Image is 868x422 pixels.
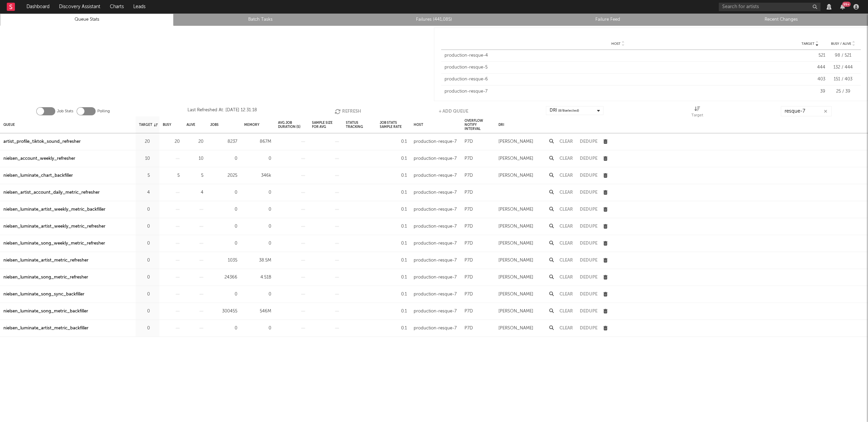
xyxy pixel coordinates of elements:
[139,307,150,315] div: 0
[559,309,573,313] button: Clear
[559,224,573,229] button: Clear
[558,107,579,115] span: ( 8 / 8 selected)
[210,273,237,282] div: 24366
[580,326,597,330] button: Dedupe
[335,106,361,116] button: Refresh
[559,292,573,296] button: Clear
[380,172,407,180] div: 0.1
[498,206,533,214] div: [PERSON_NAME]
[691,106,703,119] div: Target
[163,138,180,146] div: 20
[244,223,271,231] div: 0
[139,138,150,146] div: 20
[244,307,271,315] div: 546M
[3,117,15,132] div: Queue
[210,189,237,197] div: 0
[188,106,257,116] div: Last Refreshed At: [DATE] 12:31:18
[829,88,857,95] div: 25 / 39
[795,64,825,71] div: 444
[465,155,473,163] div: P7D
[439,106,468,116] button: + Add Queue
[3,307,88,315] a: nielsen_luminate_song_metric_backfiller
[139,206,150,214] div: 0
[498,239,533,248] div: [PERSON_NAME]
[3,324,88,332] a: nielsen_luminate_artist_metric_backfiller
[210,239,237,248] div: 0
[580,190,597,195] button: Dedupe
[465,117,492,132] div: Overflow Notify Interval
[580,224,597,229] button: Dedupe
[414,273,457,282] div: production-resque-7
[580,309,597,313] button: Dedupe
[278,117,305,132] div: Avg Job Duration (s)
[57,107,73,115] label: Job Stats
[210,172,237,180] div: 2025
[244,324,271,332] div: 0
[244,273,271,282] div: 4.51B
[559,275,573,280] button: Clear
[380,155,407,163] div: 0.1
[465,239,473,248] div: P7D
[559,207,573,212] button: Clear
[380,290,407,299] div: 0.1
[559,156,573,161] button: Clear
[580,156,597,161] button: Dedupe
[244,189,271,197] div: 0
[580,292,597,296] button: Dedupe
[139,290,150,299] div: 0
[498,324,533,332] div: [PERSON_NAME]
[139,172,150,180] div: 5
[445,88,791,95] div: production-resque-7
[139,155,150,163] div: 10
[829,76,857,83] div: 151 / 403
[380,138,407,146] div: 0.1
[3,172,73,180] a: nielsen_luminate_chart_backfiller
[840,4,845,9] button: 99+
[465,324,473,332] div: P7D
[380,307,407,315] div: 0.1
[498,273,533,282] div: [PERSON_NAME]
[186,172,203,180] div: 5
[445,52,791,59] div: production-resque-4
[829,52,857,59] div: 98 / 521
[559,326,573,330] button: Clear
[611,42,620,46] span: Host
[4,16,170,24] a: Queue Stats
[163,172,180,180] div: 5
[698,16,864,24] a: Recent Changes
[3,138,81,146] div: artist_profile_tiktok_sound_refresher
[380,189,407,197] div: 0.1
[244,206,271,214] div: 0
[465,189,473,197] div: P7D
[445,76,791,83] div: production-resque-6
[445,64,791,71] div: production-resque-5
[414,223,457,231] div: production-resque-7
[580,275,597,280] button: Dedupe
[3,223,105,231] div: nielsen_luminate_artist_weekly_metric_refresher
[465,223,473,231] div: P7D
[3,155,75,163] a: nielsen_account_weekly_refresher
[550,107,579,115] div: DRI
[244,256,271,265] div: 38.5M
[498,117,504,132] div: DRI
[465,307,473,315] div: P7D
[210,138,237,146] div: 8237
[465,290,473,299] div: P7D
[795,76,825,83] div: 403
[3,189,100,197] div: nielsen_artist_account_daily_metric_refresher
[414,172,457,180] div: production-resque-7
[177,16,343,24] a: Batch Tasks
[498,223,533,231] div: [PERSON_NAME]
[139,324,150,332] div: 0
[244,155,271,163] div: 0
[498,155,533,163] div: [PERSON_NAME]
[210,223,237,231] div: 0
[139,189,150,197] div: 4
[3,256,88,265] div: nielsen_luminate_artist_metric_refresher
[3,290,84,299] a: nielsen_luminate_song_sync_backfiller
[465,138,473,146] div: P7D
[580,139,597,144] button: Dedupe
